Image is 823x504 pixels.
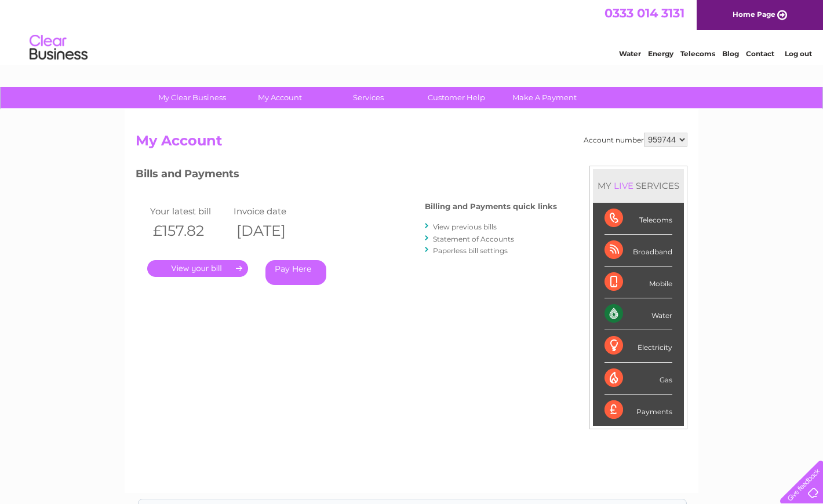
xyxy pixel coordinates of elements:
div: Clear Business is a trading name of Verastar Limited (registered in [GEOGRAPHIC_DATA] No. 3667643... [139,6,686,56]
td: Your latest bill [147,203,231,219]
h4: Billing and Payments quick links [425,202,557,211]
a: View previous bills [433,222,497,231]
div: Mobile [604,266,672,298]
a: Customer Help [409,87,504,108]
a: 0333 014 3131 [604,6,684,20]
a: Energy [648,49,673,58]
div: Gas [604,363,672,395]
th: [DATE] [231,219,314,243]
a: Blog [722,49,739,58]
h2: My Account [136,133,687,155]
a: Services [321,87,416,108]
a: Telecoms [680,49,715,58]
div: MY SERVICES [593,169,684,202]
a: Paperless bill settings [433,246,508,255]
a: . [147,260,248,277]
h3: Bills and Payments [136,166,557,186]
a: My Account [232,87,328,108]
a: Contact [746,49,774,58]
a: Make A Payment [497,87,592,108]
a: My Clear Business [144,87,240,108]
div: Telecoms [604,203,672,235]
div: Electricity [604,330,672,362]
div: Water [604,298,672,330]
td: Invoice date [231,203,314,219]
a: Water [619,49,641,58]
th: £157.82 [147,219,231,243]
a: Log out [785,49,812,58]
a: Statement of Accounts [433,235,514,243]
div: Payments [604,395,672,426]
div: Broadband [604,235,672,266]
div: LIVE [611,180,636,191]
a: Pay Here [265,260,326,285]
img: logo.png [29,30,88,65]
div: Account number [584,133,687,147]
